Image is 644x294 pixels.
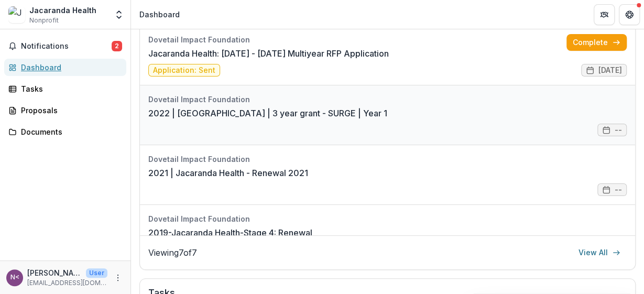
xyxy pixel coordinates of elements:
[139,9,180,20] div: Dashboard
[112,4,126,25] button: Open entity switcher
[4,38,126,55] button: Notifications2
[148,167,308,179] a: 2021 | Jacaranda Health - Renewal 2021
[21,105,118,116] div: Proposals
[572,244,627,261] a: View All
[148,107,387,119] a: 2022 | [GEOGRAPHIC_DATA] | 3 year grant - SURGE | Year 1
[27,267,82,278] p: [PERSON_NAME] <[EMAIL_ADDRESS][DOMAIN_NAME]>
[10,274,19,281] div: Nick Pearson <npearson@jacarandahealth.org>
[8,6,25,23] img: Jacaranda Health
[86,268,107,278] p: User
[4,102,126,119] a: Proposals
[112,41,122,51] span: 2
[112,271,124,284] button: More
[148,47,389,60] a: Jacaranda Health: [DATE] - [DATE] Multiyear RFP Application
[135,7,184,22] nav: breadcrumb
[4,80,126,97] a: Tasks
[21,83,118,94] div: Tasks
[29,5,96,16] div: Jacaranda Health
[21,42,112,51] span: Notifications
[566,34,627,51] a: Complete
[27,278,107,288] p: [EMAIL_ADDRESS][DOMAIN_NAME]
[148,246,197,259] p: Viewing 7 of 7
[21,126,118,137] div: Documents
[29,16,59,25] span: Nonprofit
[4,59,126,76] a: Dashboard
[21,62,118,73] div: Dashboard
[594,4,615,25] button: Partners
[4,123,126,140] a: Documents
[148,226,312,239] a: 2019-Jacaranda Health-Stage 4: Renewal
[619,4,640,25] button: Get Help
